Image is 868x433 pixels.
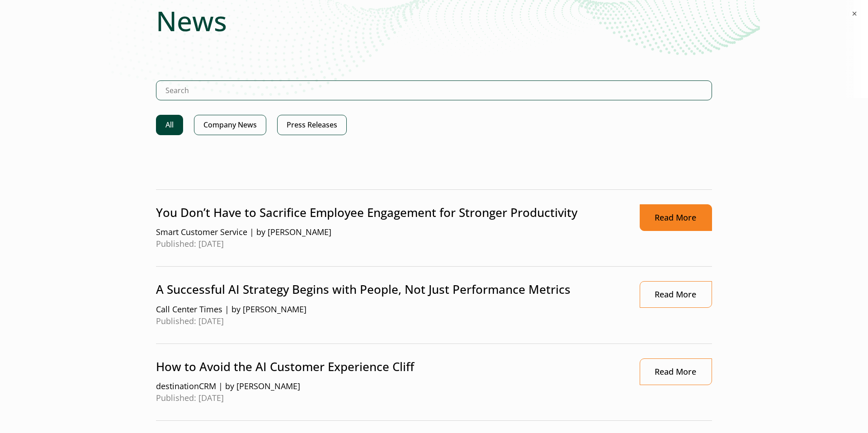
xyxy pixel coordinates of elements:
[156,304,621,315] span: Call Center Times | by [PERSON_NAME]
[640,281,712,308] a: Link opens in a new window
[156,381,621,392] span: destinationCRM | by [PERSON_NAME]
[850,9,859,18] button: ×
[156,226,621,238] span: Smart Customer Service | by [PERSON_NAME]
[156,315,621,327] span: Published: [DATE]
[640,204,712,231] a: Link opens in a new window
[156,80,712,115] form: Search Intradiem
[156,281,621,298] p: A Successful AI Strategy Begins with People, Not Just Performance Metrics
[156,5,712,37] h1: News
[156,115,183,135] a: All
[156,358,621,375] p: How to Avoid the AI Customer Experience Cliff
[156,238,621,250] span: Published: [DATE]
[156,204,621,221] p: You Don’t Have to Sacrifice Employee Engagement for Stronger Productivity
[194,115,266,135] a: Company News
[156,80,712,100] input: Search
[156,392,621,404] span: Published: [DATE]
[640,358,712,385] a: Link opens in a new window
[277,115,347,135] a: Press Releases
